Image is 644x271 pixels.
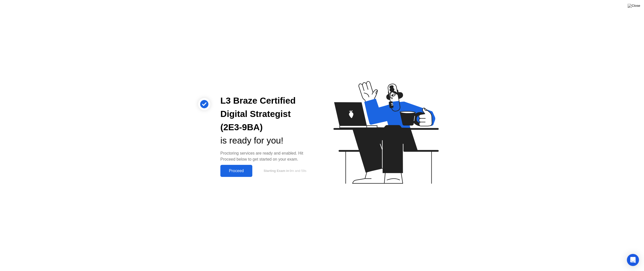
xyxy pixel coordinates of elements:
span: 9m and 59s [290,169,306,173]
button: Starting Exam in9m and 59s [255,166,314,176]
div: Open Intercom Messenger [627,254,639,266]
div: L3 Braze Certified Digital Strategist (2E3-9BA) [220,94,314,134]
div: is ready for you! [220,134,314,147]
div: Proceed [222,169,251,173]
img: Close [628,4,640,8]
div: Proctoring services are ready and enabled. Hit Proceed below to get started on your exam. [220,150,314,162]
button: Proceed [220,165,252,177]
